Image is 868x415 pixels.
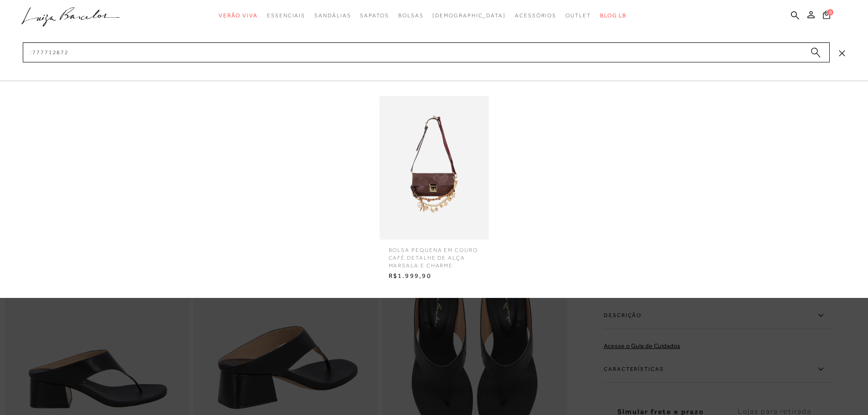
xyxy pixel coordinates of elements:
a: categoryNavScreenReaderText [267,7,305,24]
span: Verão Viva [219,12,258,19]
a: BLOG LB [600,7,627,24]
img: BOLSA PEQUENA EM COURO CAFÉ DETALHE DE ALÇA MARSALA E CHARME [380,96,489,240]
span: Acessórios [515,12,556,19]
button: 0 [820,10,833,22]
span: R$1.999,90 [382,269,487,283]
a: categoryNavScreenReaderText [219,7,258,24]
input: Buscar. [23,42,830,62]
a: categoryNavScreenReaderText [360,7,389,24]
a: categoryNavScreenReaderText [565,7,591,24]
span: 0 [827,9,833,15]
span: Outlet [565,12,591,19]
a: BOLSA PEQUENA EM COURO CAFÉ DETALHE DE ALÇA MARSALA E CHARME BOLSA PEQUENA EM COURO CAFÉ DETALHE ... [377,96,491,283]
a: categoryNavScreenReaderText [314,7,351,24]
span: BOLSA PEQUENA EM COURO CAFÉ DETALHE DE ALÇA MARSALA E CHARME [382,240,487,269]
span: Essenciais [267,12,305,19]
span: BLOG LB [600,12,627,19]
span: Sandálias [314,12,351,19]
a: categoryNavScreenReaderText [398,7,424,24]
a: categoryNavScreenReaderText [515,7,556,24]
a: noSubCategoriesText [432,7,506,24]
span: [DEMOGRAPHIC_DATA] [432,12,506,19]
span: Sapatos [360,12,389,19]
span: Bolsas [398,12,424,19]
